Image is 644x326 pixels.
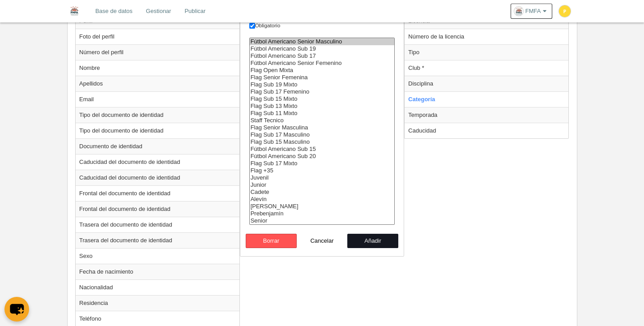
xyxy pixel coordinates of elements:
option: Flag Senior Femenina [250,74,395,81]
option: Fútbol Americano Sub 19 [250,45,395,52]
option: Flag Sub 17 Femenino [250,88,395,95]
option: Fútbol Americano Senior Masculino [250,38,395,45]
option: Benjamín [250,203,395,210]
td: Caducidad del documento de identidad [76,170,239,185]
button: Borrar [246,234,297,248]
option: Alevín [250,196,395,203]
option: Fútbol Americano Senior Femenino [250,60,395,67]
td: Nacionalidad [76,279,239,295]
option: Juvenil [250,174,395,181]
option: Flag Sub 13 Mixto [250,103,395,110]
option: Flag Sub 19 Mixto [250,81,395,88]
td: Número de la licencia [405,29,568,44]
button: Cancelar [297,234,348,248]
td: Frontal del documento de identidad [76,185,239,201]
td: Fecha de nacimiento [76,264,239,279]
td: Caducidad [405,123,568,138]
option: Flag Senior Masculina [250,124,395,131]
option: Flag Sub 15 Mixto [250,95,395,103]
td: Tipo [405,44,568,60]
option: Flag Sub 17 Mixto [250,160,395,167]
td: Trasera del documento de identidad [76,217,239,232]
td: Disciplina [405,76,568,91]
td: Categoría [405,91,568,107]
img: c2l6ZT0zMHgzMCZmcz05JnRleHQ9UCZiZz1mZGQ4MzU%3D.png [559,5,571,17]
input: Obligatorio [249,23,255,29]
img: OaSyhHG2e8IO.30x30.jpg [514,7,523,16]
td: Tipo del documento de identidad [76,123,239,138]
span: FMFA [525,7,541,16]
option: Flag Sub 17 Masculino [250,131,395,138]
td: Email [76,91,239,107]
option: Junior [250,181,395,189]
td: Número del perfil [76,44,239,60]
td: Residencia [76,295,239,311]
td: Apellidos [76,76,239,91]
td: Caducidad del documento de identidad [76,154,239,170]
option: Senior [250,217,395,224]
label: Obligatorio [249,21,395,30]
option: Flag +35 [250,167,395,174]
td: Frontal del documento de identidad [76,201,239,217]
a: FMFA [511,4,552,19]
td: Club * [405,60,568,76]
option: Flag Sub 15 Masculino [250,138,395,146]
option: Fútbol Americano Sub 17 [250,52,395,60]
td: Trasera del documento de identidad [76,232,239,248]
button: Añadir [347,234,398,248]
option: Prebenjamín [250,210,395,217]
td: Sexo [76,248,239,264]
option: Flag Open Mixta [250,67,395,74]
td: Foto del perfil [76,29,239,44]
option: Staff Tecnico [250,117,395,124]
option: Fútbol Americano Sub 15 [250,146,395,153]
td: Documento de identidad [76,138,239,154]
td: Nombre [76,60,239,76]
button: chat-button [4,297,29,322]
option: Cadete [250,189,395,196]
option: Fútbol Americano Sub 20 [250,153,395,160]
option: Flag Sub 11 Mixto [250,110,395,117]
img: FMFA [67,5,81,16]
td: Tipo del documento de identidad [76,107,239,123]
td: Temporada [405,107,568,123]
